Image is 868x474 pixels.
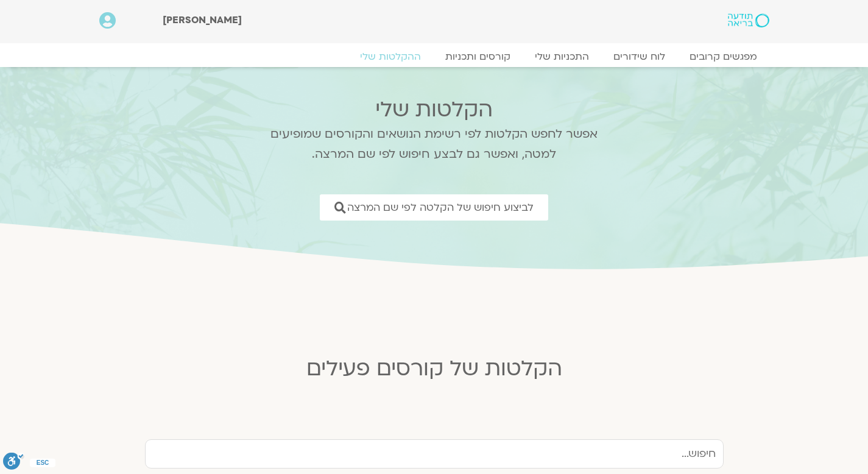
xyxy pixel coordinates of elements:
[163,13,242,27] span: [PERSON_NAME]
[347,202,534,213] span: לביצוע חיפוש של הקלטה לפי שם המרצה
[136,356,733,381] h2: הקלטות של קורסים פעילים
[255,124,614,164] p: אפשר לחפש הקלטות לפי רשימת הנושאים והקורסים שמופיעים למטה, ואפשר גם לבצע חיפוש לפי שם המרצה.
[320,194,548,221] a: לביצוע חיפוש של הקלטה לפי שם המרצה
[99,51,769,63] nav: Menu
[523,51,601,63] a: התכניות שלי
[601,51,677,63] a: לוח שידורים
[433,51,523,63] a: קורסים ותכניות
[255,97,614,122] h2: הקלטות שלי
[348,51,433,63] a: ההקלטות שלי
[145,439,724,469] input: חיפוש...
[677,51,769,63] a: מפגשים קרובים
